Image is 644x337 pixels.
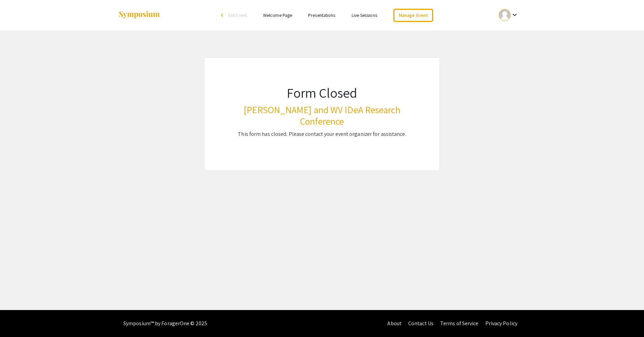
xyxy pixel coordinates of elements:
a: Live Sessions [352,12,377,18]
a: Contact Us [408,320,433,327]
div: Symposium™ by ForagerOne © 2025 [123,310,207,337]
a: Manage Event [393,9,433,22]
h3: [PERSON_NAME] and WV IDeA Research Conference [231,104,413,127]
a: About [387,320,401,327]
a: Privacy Policy [485,320,517,327]
a: Terms of Service [440,320,479,327]
iframe: Chat [5,307,29,332]
p: This form has closed. Please contact your event organizer for assistance. [231,130,413,138]
img: Symposium by ForagerOne [118,10,160,20]
span: Exit Event [228,12,247,18]
a: Welcome Page [263,12,292,18]
a: Presentations [308,12,335,18]
button: Expand account dropdown [492,7,526,23]
h1: Form Closed [231,85,413,101]
mat-icon: Expand account dropdown [511,11,519,19]
div: arrow_back_ios [221,13,225,17]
